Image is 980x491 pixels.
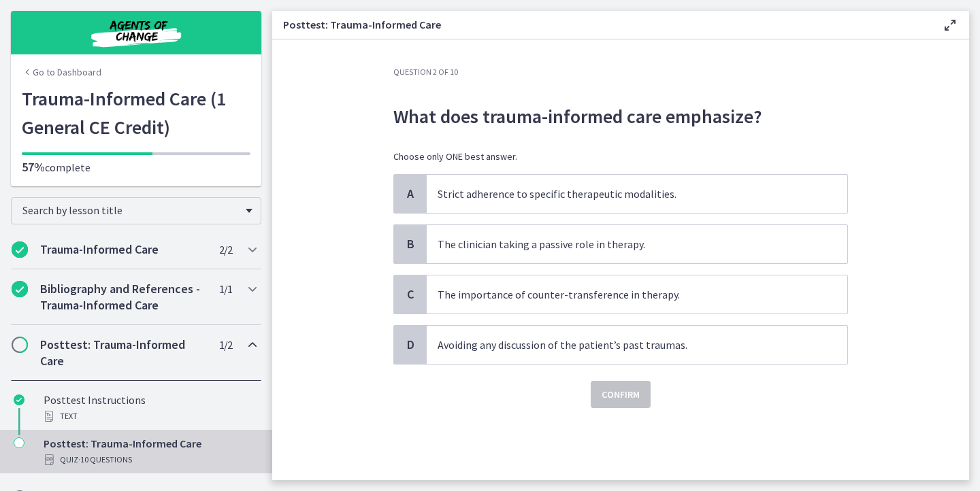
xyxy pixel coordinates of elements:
[393,150,848,163] p: Choose only ONE best answer.
[44,452,256,468] div: Quiz
[22,65,101,79] a: Go to Dashboard
[12,241,28,258] i: Completed
[40,241,206,258] h2: Trauma-Informed Care
[402,236,419,252] span: B
[402,286,419,303] span: C
[438,337,809,353] p: Avoiding any discussion of the patient’s past traumas.
[14,394,24,405] i: Completed
[283,16,920,33] h3: Posttest: Trauma-Informed Care
[219,281,232,297] span: 1 / 1
[22,159,45,175] span: 57%
[40,337,206,369] h2: Posttest: Trauma-Informed Care
[78,452,132,468] span: · 10 Questions
[40,281,206,314] h2: Bibliography and References - Trauma-Informed Care
[438,186,809,202] p: Strict adherence to specific therapeutic modalities.
[438,236,809,252] p: The clinician taking a passive role in therapy.
[591,381,651,408] button: Confirm
[54,16,218,49] img: Agents of Change
[44,392,256,424] div: Posttest Instructions
[22,159,250,175] p: complete
[11,197,261,224] div: Search by lesson title
[402,337,419,353] span: D
[602,386,640,403] span: Confirm
[219,337,232,353] span: 1 / 2
[22,203,239,217] span: Search by lesson title
[44,408,256,424] div: Text
[393,67,848,78] h3: Question 2 of 10
[438,286,809,303] p: The importance of counter-transference in therapy.
[44,435,256,468] div: Posttest: Trauma-Informed Care
[219,241,232,258] span: 2 / 2
[393,102,848,131] p: What does trauma-informed care emphasize?
[22,84,250,141] h1: Trauma-Informed Care (1 General CE Credit)
[402,186,419,202] span: A
[12,281,28,297] i: Completed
